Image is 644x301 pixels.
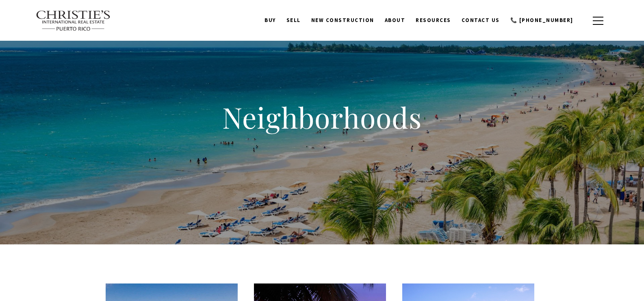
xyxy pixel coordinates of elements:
[510,17,573,24] span: 📞 [PHONE_NUMBER]
[505,13,579,28] a: 📞 [PHONE_NUMBER]
[379,13,411,28] a: About
[306,13,379,28] a: New Construction
[281,13,306,28] a: SELL
[311,17,374,24] span: New Construction
[462,17,500,24] span: Contact Us
[259,13,281,28] a: BUY
[36,10,111,31] img: Christie's International Real Estate text transparent background
[410,13,456,28] a: Resources
[160,99,485,135] h1: Neighborhoods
